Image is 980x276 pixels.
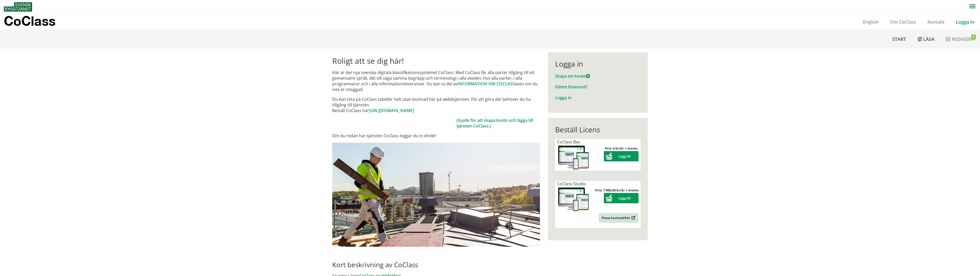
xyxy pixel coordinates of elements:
span: Start [892,36,906,42]
td: ( .) [456,117,540,129]
a: Logga in [555,95,572,100]
span: CoClass Bas [557,139,580,145]
span: CoClass Studio [557,181,586,187]
h2: Kort beskrivning av CoClass [332,261,540,269]
p: Du kan titta på CoClass tabeller helt utan kostnad här på webbtjänsten. För att göra det behöver ... [332,96,540,113]
a: Start [887,30,912,48]
p: Här är det nya svenska digitala klassifikationssystemet CoClass. Med CoClass får alla parter till... [332,70,540,92]
a: CoClass [4,14,66,30]
img: coclass-license.jpg [557,145,590,171]
a: English [857,19,884,25]
a: [URL][DOMAIN_NAME] [369,108,414,113]
a: INFORMATION OM COCLASS [458,81,515,87]
a: Prova kostnadsfritt [599,213,639,223]
a: Glömt lösenord? [555,84,587,90]
img: coclass-license.jpg [557,187,590,213]
div: Logga in [555,59,641,68]
a: Logga in [950,19,980,25]
div: Beställ Licens [555,125,641,134]
span: Läsa [923,36,935,42]
a: Kontakt [922,19,950,25]
a: Lägg till [604,196,639,200]
a: Lägg till [604,154,639,159]
img: login.jpg [332,143,540,247]
a: Läsa [912,30,940,48]
button: Lägg till [604,193,639,203]
strong: Pris: 7 900,00 kr/år + moms [595,188,639,192]
a: Om CoClass [884,19,922,25]
img: Outbound.png [631,216,635,220]
img: Svensk Byggtjänst [4,2,32,12]
button: Lägg till [604,151,639,161]
p: CoClass [4,18,55,24]
h1: Roligt att se dig här! [332,56,540,66]
p: Om du redan har tjänsten CoClass loggar du in direkt! [332,133,540,139]
a: Guide för att skapa konto och lägga till tjänsten CoClass [456,117,533,129]
a: Skapa ett konto [555,73,590,79]
strong: Pris: 0 kr/år + moms [605,146,638,151]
